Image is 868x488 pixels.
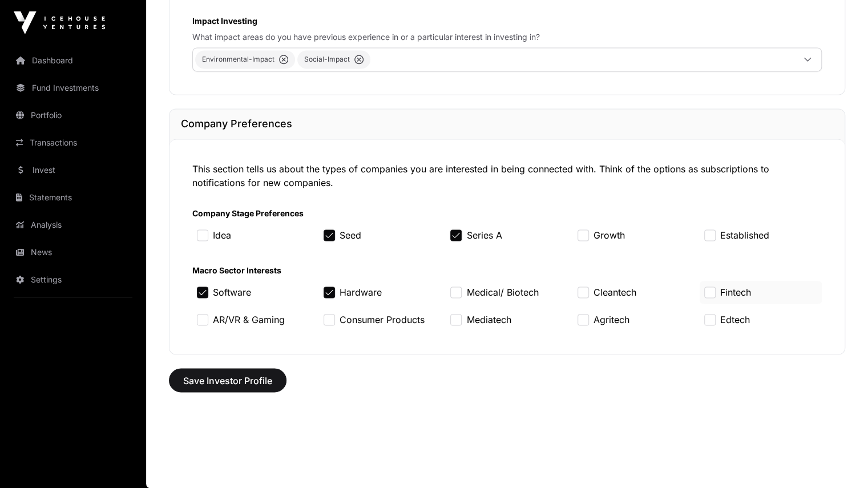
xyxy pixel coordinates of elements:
a: Analysis [9,212,137,237]
label: Edtech [720,313,750,326]
label: Mediatech [466,313,511,326]
label: Impact Investing [192,15,822,27]
div: Social-Impact [297,50,370,68]
label: Fintech [720,285,751,299]
label: Consumer Products [340,313,425,326]
label: Agritech [594,313,629,326]
div: Environmental-Impact [195,50,295,68]
h1: Company Preferences [181,116,833,132]
span: Save Investor Profile [183,373,272,387]
div: Social-Impact [304,53,350,66]
a: Statements [9,185,137,210]
label: Macro Sector Interests [192,265,822,276]
a: Invest [9,158,137,183]
label: AR/VR & Gaming [213,313,285,326]
label: Established [720,228,769,242]
label: Medical/ Biotech [466,285,538,299]
a: Fund Investments [9,75,137,100]
a: Settings [9,267,137,292]
label: Cleantech [594,285,636,299]
label: Company Stage Preferences [192,208,822,219]
label: Series A [466,228,502,242]
label: Idea [213,228,231,242]
label: Seed [340,228,361,242]
button: Save Investor Profile [169,368,286,392]
a: Portfolio [9,103,137,128]
label: Software [213,285,251,299]
iframe: Chat Widget [811,433,868,488]
p: What impact areas do you have previous experience in or a particular interest in investing in? [192,31,822,43]
a: News [9,240,137,265]
div: Environmental-Impact [202,53,274,66]
label: Growth [594,228,625,242]
img: Icehouse Ventures Logo [14,11,105,34]
a: Transactions [9,130,137,155]
p: This section tells us about the types of companies you are interested in being connected with. Th... [192,162,822,189]
label: Hardware [340,285,382,299]
a: Dashboard [9,48,137,73]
